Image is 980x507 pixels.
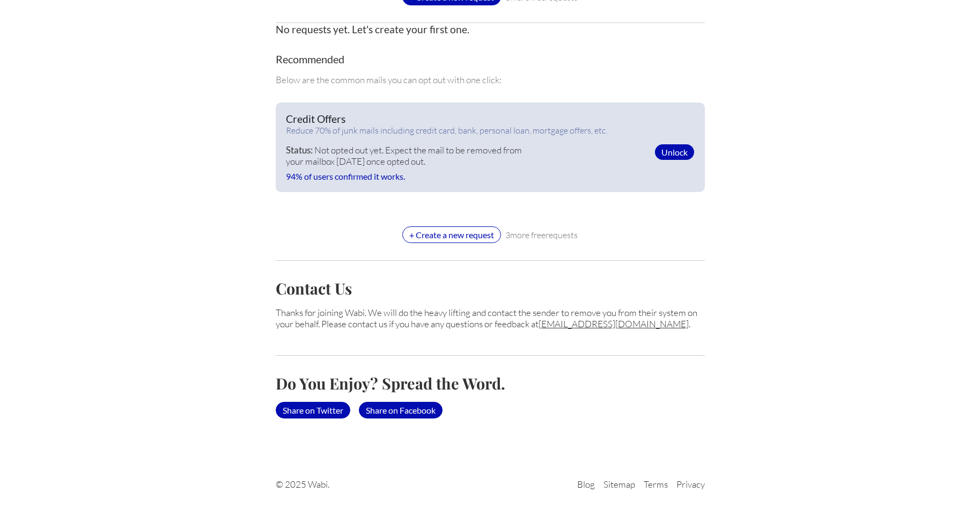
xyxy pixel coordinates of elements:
[603,479,635,490] a: Sitemap
[286,144,548,167] span: Not opted out yet. Expect the mail to be removed from your mailbox [DATE] once opted out.
[286,125,695,136] div: Reduce 70% of junk mails including credit card, bank, personal loan, mortgage offers, etc.
[402,226,501,243] div: + Create a new request
[644,479,668,490] a: Terms
[651,146,694,158] a: Unlock
[276,278,705,298] h2: Contact Us
[276,53,705,65] h3: Recommended
[676,479,705,490] a: Privacy
[505,230,578,240] span: 3 more free requests
[577,479,595,490] a: Blog
[359,402,443,418] a: Share on Facebook
[286,171,405,181] div: 94% of users confirmed it works.
[276,402,350,418] a: Share on Twitter
[655,144,694,160] span: Unlock
[276,23,469,35] a: No requests yet. Let's create your first one.
[539,318,689,329] a: [EMAIL_ADDRESS][DOMAIN_NAME]
[276,74,705,85] p: Below are the common mails you can opt out with one click:
[276,373,705,393] h2: Do You Enjoy? Spread the Word.
[276,307,705,329] p: Thanks for joining Wabi. We will do the heavy lifting and contact the sender to remove you from t...
[286,144,313,156] span: Status:
[286,113,695,125] div: Credit Offers
[402,229,501,240] a: + Create a new request
[276,479,329,490] span: © 2025 Wabi.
